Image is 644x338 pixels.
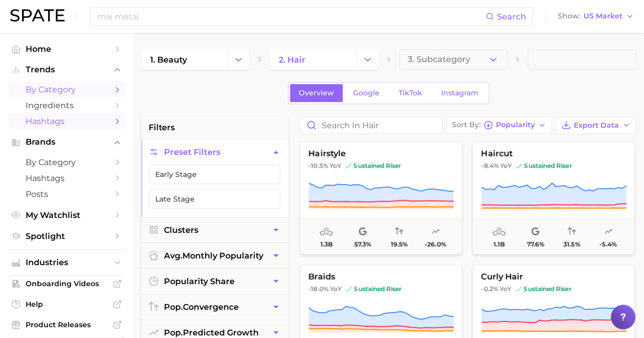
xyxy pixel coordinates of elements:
[279,55,305,65] span: 2. hair
[164,302,183,312] abbr: popularity index
[564,241,580,248] span: 31.5%
[96,8,486,25] input: Search here for a brand, industry, or ingredient
[8,97,125,113] a: Ingredients
[8,62,125,77] button: Trends
[8,276,125,291] a: Onboarding Videos
[346,285,402,293] span: sustained riser
[492,226,506,238] span: average monthly popularity: Very High Popularity
[141,49,227,70] a: 1. beauty
[344,84,388,102] a: Google
[300,149,462,158] span: hairstyle
[8,228,125,244] a: Spotlight
[584,13,622,19] span: US Market
[355,241,371,248] span: 57.3%
[481,162,498,169] span: -8.4%
[290,84,343,102] a: Overview
[345,162,401,170] span: sustained riser
[604,226,612,238] span: popularity predicted growth: Very Unlikely
[141,294,288,320] button: pop.convergence
[26,173,108,183] span: Hashtags
[26,320,108,329] span: Product Releases
[346,286,352,292] img: sustained riser
[555,10,636,23] button: ShowUS Market
[26,85,108,94] span: by Category
[516,163,522,169] img: sustained riser
[345,163,351,169] img: sustained riser
[164,251,182,261] abbr: average
[141,140,288,165] button: Preset Filters
[26,116,108,126] span: Hashtags
[500,285,511,293] span: YoY
[329,162,341,170] span: YoY
[26,137,108,147] span: Brands
[390,241,407,248] span: 19.5%
[300,117,442,133] input: Search in hair
[8,82,125,97] a: by Category
[8,207,125,223] a: My Watchlist
[452,122,481,128] span: Sort By
[425,241,446,248] span: -26.0%
[300,142,462,254] button: hairstyle-10.5% YoYsustained risersustained riser1.3b57.3%19.5%-26.0%
[10,9,65,22] img: SPATE
[308,162,328,169] span: -10.5%
[320,241,333,248] span: 1.3b
[8,113,125,129] a: Hashtags
[141,243,288,268] button: avg.monthly popularity
[8,186,125,202] a: Posts
[599,241,616,248] span: -5.4%
[299,89,334,97] span: Overview
[270,49,356,70] a: 2. hair
[473,149,634,158] span: haircut
[473,272,634,282] span: curly hair
[330,285,342,293] span: YoY
[574,121,619,130] span: Export Data
[399,89,422,97] span: TikTok
[399,49,507,70] button: 3. Subcategory
[556,116,636,134] button: Export Data
[432,84,487,102] a: Instagram
[164,147,220,157] span: Preset Filters
[357,49,379,70] button: Change Category
[26,157,108,167] span: by Category
[8,134,125,150] button: Brands
[26,210,108,220] span: My Watchlist
[26,65,108,74] span: Trends
[164,328,259,337] span: predicted growth
[26,231,108,241] span: Spotlight
[300,272,462,282] span: braids
[395,226,403,238] span: popularity convergence: Very Low Convergence
[558,13,580,19] span: Show
[408,55,470,64] span: 3. Subcategory
[515,286,522,292] img: sustained riser
[26,189,108,199] span: Posts
[441,89,479,97] span: Instagram
[164,225,198,235] span: Clusters
[353,89,380,97] span: Google
[446,116,552,134] button: Sort ByPopularity
[164,328,183,337] abbr: popularity index
[359,226,367,238] span: popularity share: Google
[390,84,431,102] a: TikTok
[527,241,544,248] span: 77.6%
[481,285,498,292] span: -0.2%
[308,285,328,292] span: -18.0%
[26,300,108,309] span: Help
[493,241,505,248] span: 1.1b
[141,217,288,243] button: Clusters
[8,296,125,312] a: Help
[26,101,108,110] span: Ingredients
[150,165,280,184] button: Early Stage
[516,162,572,170] span: sustained riser
[431,226,440,238] span: popularity predicted growth: Uncertain
[500,162,512,170] span: YoY
[320,226,333,238] span: average monthly popularity: Very High Popularity
[164,251,263,261] span: monthly popularity
[164,302,239,312] span: convergence
[150,189,280,209] button: Late Stage
[150,55,187,65] span: 1. beauty
[8,255,125,270] button: Industries
[496,122,535,128] span: Popularity
[8,317,125,332] a: Product Releases
[164,276,235,286] span: popularity share
[227,49,250,70] button: Change Category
